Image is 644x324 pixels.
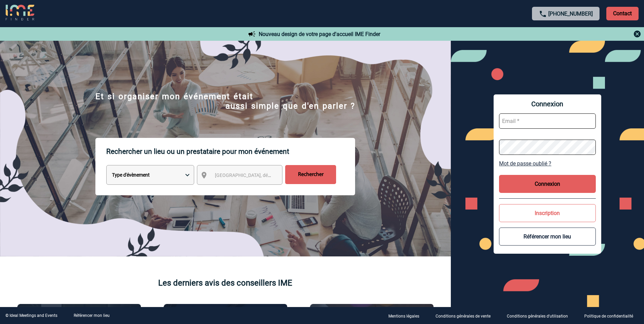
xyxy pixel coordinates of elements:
span: Connexion [499,100,596,108]
p: Contact [606,7,639,20]
img: call-24-px.png [539,10,547,18]
a: Mot de passe oublié ? [499,160,596,167]
button: Référencer mon lieu [499,228,596,246]
input: Rechercher [285,165,336,184]
span: [GEOGRAPHIC_DATA], département, région... [215,173,309,178]
a: Conditions générales d'utilisation [501,312,579,319]
button: Connexion [499,175,596,193]
a: Conditions générales de vente [430,312,501,319]
a: [PHONE_NUMBER] [548,11,593,17]
p: Conditions générales de vente [436,314,491,319]
a: Référencer mon lieu [74,313,110,318]
input: Email * [499,113,596,129]
a: Politique de confidentialité [579,312,644,319]
div: © Ideal Meetings and Events [5,313,57,318]
p: Conditions générales d'utilisation [507,314,568,319]
p: Mentions légales [388,314,419,319]
p: Rechercher un lieu ou un prestataire pour mon événement [106,138,355,165]
p: Politique de confidentialité [584,314,633,319]
button: Inscription [499,204,596,222]
a: Mentions légales [383,312,430,319]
